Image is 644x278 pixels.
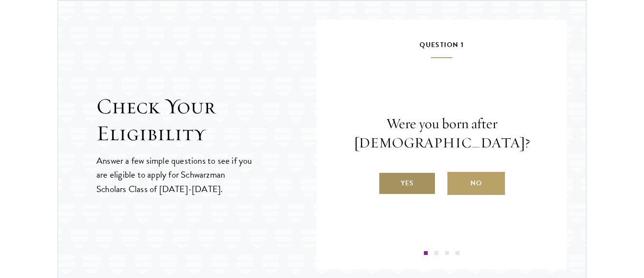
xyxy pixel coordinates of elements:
h5: Question 1 [345,39,538,58]
p: Answer a few simple questions to see if you are eligible to apply for Schwarzman Scholars Class o... [96,154,253,195]
p: Were you born after [DEMOGRAPHIC_DATA]? [345,114,538,153]
label: No [447,172,505,195]
h2: Check Your Eligibility [96,93,316,147]
label: Yes [378,172,436,195]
